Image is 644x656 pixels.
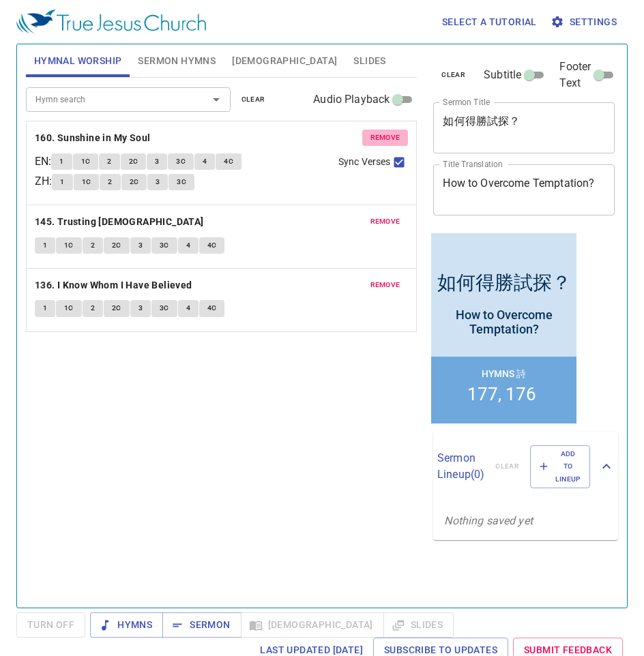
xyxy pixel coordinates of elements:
textarea: 如何得勝試探？ [443,115,605,140]
span: remove [370,279,400,291]
span: 3C [176,155,186,168]
button: 1C [56,237,82,254]
b: 145. Trusting [DEMOGRAPHIC_DATA] [35,213,204,230]
span: Select a tutorial [442,14,537,31]
span: Sync Verses [338,155,390,169]
span: clear [241,93,265,106]
span: [DEMOGRAPHIC_DATA] [232,53,337,70]
button: 1C [56,300,82,316]
button: 2C [104,237,130,254]
span: Add to Lineup [539,448,581,486]
span: Hymns [101,616,152,633]
span: Footer Text [559,59,591,91]
button: 2 [100,174,120,190]
span: Hymnal Worship [34,53,122,70]
i: Nothing saved yet [444,514,533,527]
button: 3C [151,300,177,316]
span: 4 [186,239,190,252]
span: Slides [353,53,385,70]
span: 2 [91,302,95,314]
span: Audio Playback [313,91,390,108]
p: EN : [35,153,51,170]
button: 1C [73,153,99,170]
div: Sermon Lineup(0)clearAdd to Lineup [433,432,618,502]
button: Settings [548,10,622,35]
button: clear [233,91,274,108]
span: 4C [207,302,217,314]
button: Select a tutorial [437,10,542,35]
button: 4 [194,153,215,170]
button: 1 [51,153,72,170]
img: True Jesus Church [16,10,206,34]
button: 3 [130,300,151,316]
button: 3C [169,174,194,190]
span: 2C [129,155,138,168]
button: 136. I Know Whom I Have Believed [35,277,194,294]
span: remove [370,132,400,144]
span: 4C [207,239,217,252]
button: Add to Lineup [530,445,590,488]
span: Sermon Hymns [138,53,216,70]
button: 1C [74,174,100,190]
button: remove [362,213,409,230]
span: 3 [138,302,143,314]
span: 3C [177,176,186,188]
button: 2C [104,300,130,316]
span: 4C [224,155,233,168]
span: 2C [130,176,139,188]
button: 3 [147,153,167,170]
textarea: How to Overcome Temptation? [443,177,605,203]
button: 4C [199,237,225,254]
span: 2 [108,176,112,188]
span: 1 [43,239,47,252]
button: 4 [178,237,199,254]
span: Sermon [173,616,230,633]
span: clear [441,69,465,81]
span: remove [370,215,400,228]
button: 145. Trusting [DEMOGRAPHIC_DATA] [35,213,206,230]
button: 1 [52,174,72,190]
button: 3 [147,174,168,190]
button: 4 [178,300,199,316]
span: 4 [186,302,190,314]
button: Sermon [162,612,241,638]
button: 4C [199,300,225,316]
span: 1 [59,155,63,168]
span: 3 [156,176,160,188]
button: Open [207,90,226,109]
span: 3 [155,155,159,168]
button: 3C [151,237,177,254]
span: Settings [553,14,617,31]
button: 160. Sunshine in My Soul [35,130,153,147]
button: 3C [168,153,194,170]
button: 2C [121,153,147,170]
button: 1 [35,237,55,254]
button: remove [362,130,409,146]
button: clear [433,67,473,83]
span: 2 [107,155,111,168]
p: ZH : [35,173,52,190]
span: 3C [160,239,169,252]
span: 1C [81,155,91,168]
span: 2C [112,302,121,314]
button: 2C [121,174,147,190]
p: Sermon Lineup ( 0 ) [437,450,484,483]
span: 1C [82,176,91,188]
button: 3 [130,237,151,254]
button: remove [362,277,409,293]
button: 2 [83,237,103,254]
span: 3C [160,302,169,314]
span: 1C [64,239,74,252]
span: 1C [64,302,74,314]
span: 2 [91,239,95,252]
span: 1 [43,302,47,314]
span: Subtitle [484,67,521,83]
span: 1 [60,176,64,188]
span: 4 [203,155,207,168]
button: 1 [35,300,55,316]
span: 2C [112,239,121,252]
